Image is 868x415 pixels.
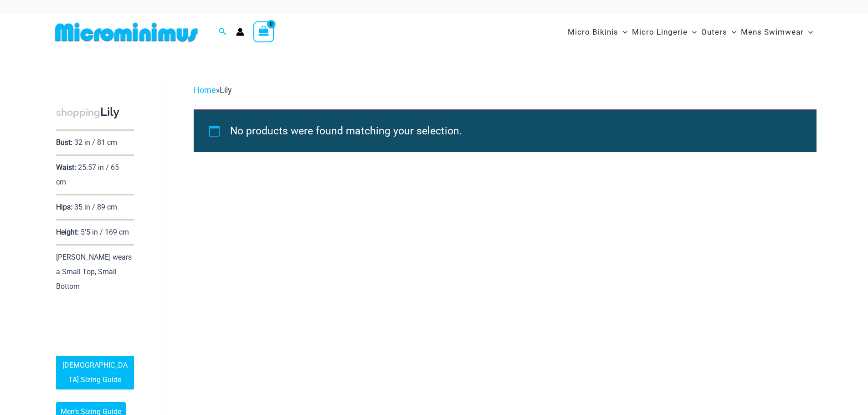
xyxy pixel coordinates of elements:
a: View Shopping Cart, empty [253,21,274,42]
span: Menu Toggle [688,20,697,44]
a: Mens SwimwearMenu ToggleMenu Toggle [739,18,815,46]
p: Hips: [56,203,72,211]
div: No products were found matching your selection. [194,109,817,152]
a: Search icon link [219,26,227,38]
span: Mens Swimwear [741,20,804,44]
p: Waist: [56,163,76,172]
p: Height: [56,228,79,236]
span: shopping [56,107,100,118]
span: Menu Toggle [727,20,736,44]
p: 5’5 in / 169 cm [81,228,129,236]
h3: Lily [56,104,134,120]
p: [PERSON_NAME] wears a Small Top, Small Bottom [56,253,132,291]
span: Menu Toggle [804,20,813,44]
a: OutersMenu ToggleMenu Toggle [699,18,739,46]
span: Menu Toggle [618,20,627,44]
a: Micro LingerieMenu ToggleMenu Toggle [630,18,699,46]
a: Account icon link [236,28,244,36]
nav: Site Navigation [564,17,817,47]
a: Micro BikinisMenu ToggleMenu Toggle [565,18,630,46]
span: Micro Lingerie [632,20,688,44]
a: Home [194,85,216,95]
p: 25.57 in / 65 cm [56,163,119,186]
span: Micro Bikinis [568,20,618,44]
p: Bust: [56,138,72,147]
a: [DEMOGRAPHIC_DATA] Sizing Guide [56,356,134,389]
p: 32 in / 81 cm [74,138,117,147]
p: 35 in / 89 cm [74,203,117,211]
span: Outers [701,20,727,44]
img: MM SHOP LOGO FLAT [51,22,201,42]
span: Lily [220,85,232,95]
span: » [194,85,232,95]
